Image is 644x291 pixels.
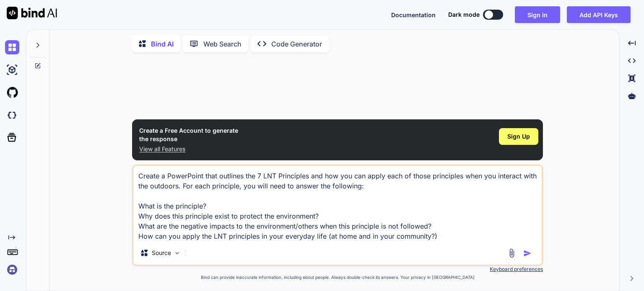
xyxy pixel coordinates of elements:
span: Documentation [391,11,436,18]
span: Dark mode [448,10,480,19]
img: githubLight [5,85,19,100]
p: Web Search [203,39,241,49]
img: Pick Models [174,250,181,257]
button: Sign in [515,6,560,23]
button: Add API Keys [567,6,631,23]
p: View all Features [139,145,238,153]
p: Code Generator [271,39,322,49]
img: chat [5,40,19,54]
img: darkCloudIdeIcon [5,108,19,122]
textarea: Create a PowerPoint that outlines the 7 LNT Principles and how you can apply each of those princi... [133,166,542,241]
p: Source [152,249,171,257]
img: icon [523,249,532,258]
h1: Create a Free Account to generate the response [139,126,238,143]
img: Bind AI [7,7,57,19]
img: ai-studio [5,63,19,77]
span: Sign Up [507,132,530,141]
button: Documentation [391,10,436,19]
p: Keyboard preferences [132,266,543,273]
img: attachment [507,248,517,258]
p: Bind can provide inaccurate information, including about people. Always double-check its answers.... [132,274,543,281]
img: signin [5,263,19,277]
p: Bind AI [151,39,174,49]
